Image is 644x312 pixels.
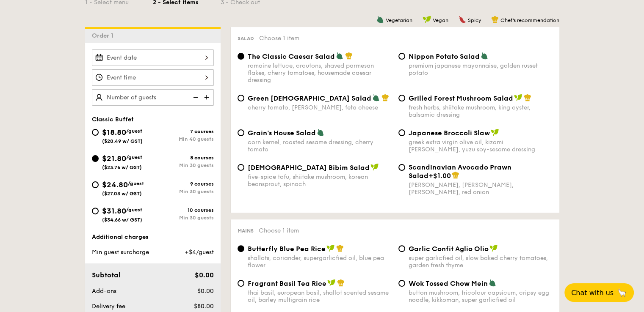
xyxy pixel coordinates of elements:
[459,16,466,23] img: icon-spicy.37a8142b.svg
[452,171,459,179] img: icon-chef-hat.a58ddaea.svg
[398,280,405,287] input: Wok Tossed Chow Meinbutton mushroom, tricolour capsicum, cripsy egg noodle, kikkoman, super garli...
[153,181,214,187] div: 9 courses
[102,206,126,216] span: $31.80
[248,94,371,102] span: Green [DEMOGRAPHIC_DATA] Salad
[92,208,99,214] input: $31.80/guest($34.66 w/ GST)10 coursesMin 30 guests
[524,94,531,101] img: icon-chef-hat.a58ddaea.svg
[423,16,431,23] img: icon-vegan.f8ff3823.svg
[238,228,254,234] span: Mains
[259,227,299,234] span: Choose 1 item
[500,17,559,23] span: Chef's recommendation
[409,255,553,269] div: super garlicfied oil, slow baked cherry tomatoes, garden fresh thyme
[248,164,370,172] span: [DEMOGRAPHIC_DATA] Bibim Salad
[409,139,553,153] div: greek extra virgin olive oil, kizami [PERSON_NAME], yuzu soy-sesame dressing
[102,180,128,189] span: $24.80
[102,217,142,223] span: ($34.66 w/ GST)
[409,279,488,287] span: Wok Tossed Chow Mein
[386,17,412,23] span: Vegetarian
[336,244,344,252] img: icon-chef-hat.a58ddaea.svg
[468,17,481,23] span: Spicy
[238,164,244,171] input: [DEMOGRAPHIC_DATA] Bibim Saladfive-spice tofu, shiitake mushroom, korean beansprout, spinach
[248,129,316,137] span: Grain's House Salad
[571,289,614,297] span: Chat with us
[201,89,214,105] img: icon-add.58712e84.svg
[92,233,214,241] div: Additional charges
[153,215,214,221] div: Min 30 guests
[92,181,99,188] input: $24.80/guest($27.03 w/ GST)9 coursesMin 30 guests
[184,249,213,256] span: +$4/guest
[126,154,142,160] span: /guest
[128,181,144,186] span: /guest
[92,287,116,295] span: Add-ons
[238,129,244,136] input: Grain's House Saladcorn kernel, roasted sesame dressing, cherry tomato
[153,136,214,142] div: Min 40 guests
[92,32,117,39] span: Order 1
[238,245,244,252] input: Butterfly Blue Pea Riceshallots, coriander, supergarlicfied oil, blue pea flower
[409,245,489,253] span: Garlic Confit Aglio Olio
[238,36,254,41] span: Salad
[238,53,244,60] input: The Classic Caesar Saladromaine lettuce, croutons, shaved parmesan flakes, cherry tomatoes, house...
[248,139,392,153] div: corn kernel, roasted sesame dressing, cherry tomato
[370,163,379,171] img: icon-vegan.f8ff3823.svg
[491,129,499,136] img: icon-vegan.f8ff3823.svg
[326,244,335,252] img: icon-vegan.f8ff3823.svg
[337,279,345,287] img: icon-chef-hat.a58ddaea.svg
[564,283,634,302] button: Chat with us🦙
[153,162,214,168] div: Min 30 guests
[153,129,214,134] div: 7 courses
[248,52,335,60] span: The Classic Caesar Salad
[248,255,392,269] div: shallots, coriander, supergarlicfied oil, blue pea flower
[398,164,405,171] input: Scandinavian Avocado Prawn Salad+$1.00[PERSON_NAME], [PERSON_NAME], [PERSON_NAME], red onion
[193,303,213,310] span: $80.00
[92,303,125,310] span: Delivery fee
[409,94,513,102] span: Grilled Forest Mushroom Salad
[336,52,343,60] img: icon-vegetarian.fe4039eb.svg
[92,89,214,106] input: Number of guests
[126,128,142,134] span: /guest
[514,94,522,101] img: icon-vegan.f8ff3823.svg
[248,279,326,287] span: Fragrant Basil Tea Rice
[481,52,488,60] img: icon-vegetarian.fe4039eb.svg
[248,104,392,111] div: cherry tomato, [PERSON_NAME], feta cheese
[398,95,405,101] input: Grilled Forest Mushroom Saladfresh herbs, shiitake mushroom, king oyster, balsamic dressing
[126,207,142,213] span: /guest
[92,129,99,136] input: $18.80/guest($20.49 w/ GST)7 coursesMin 40 guests
[92,271,121,279] span: Subtotal
[617,288,627,298] span: 🦙
[372,94,380,101] img: icon-vegetarian.fe4039eb.svg
[92,69,214,86] input: Event time
[102,138,143,144] span: ($20.49 w/ GST)
[409,104,553,118] div: fresh herbs, shiitake mushroom, king oyster, balsamic dressing
[409,129,490,137] span: Japanese Broccoli Slaw
[428,172,451,180] span: +$1.00
[409,52,480,60] span: Nippon Potato Salad
[409,181,553,196] div: [PERSON_NAME], [PERSON_NAME], [PERSON_NAME], red onion
[102,128,126,137] span: $18.80
[248,245,326,253] span: Butterfly Blue Pea Rice
[433,17,448,23] span: Vegan
[409,62,553,77] div: premium japanese mayonnaise, golden russet potato
[409,289,553,304] div: button mushroom, tricolour capsicum, cripsy egg noodle, kikkoman, super garlicfied oil
[92,49,214,66] input: Event date
[238,280,244,287] input: Fragrant Basil Tea Ricethai basil, european basil, shallot scented sesame oil, barley multigrain ...
[317,129,324,136] img: icon-vegetarian.fe4039eb.svg
[327,279,336,287] img: icon-vegan.f8ff3823.svg
[398,245,405,252] input: Garlic Confit Aglio Oliosuper garlicfied oil, slow baked cherry tomatoes, garden fresh thyme
[92,155,99,162] input: $21.80/guest($23.76 w/ GST)8 coursesMin 30 guests
[248,62,392,84] div: romaine lettuce, croutons, shaved parmesan flakes, cherry tomatoes, housemade caesar dressing
[92,249,149,256] span: Min guest surcharge
[259,35,299,42] span: Choose 1 item
[248,173,392,188] div: five-spice tofu, shiitake mushroom, korean beansprout, spinach
[489,279,496,287] img: icon-vegetarian.fe4039eb.svg
[398,53,405,60] input: Nippon Potato Saladpremium japanese mayonnaise, golden russet potato
[409,163,511,180] span: Scandinavian Avocado Prawn Salad
[153,155,214,161] div: 8 courses
[92,116,134,123] span: Classic Buffet
[489,244,498,252] img: icon-vegan.f8ff3823.svg
[188,89,201,105] img: icon-reduce.1d2dbef1.svg
[102,191,142,197] span: ($27.03 w/ GST)
[102,154,126,163] span: $21.80
[153,189,214,194] div: Min 30 guests
[197,287,213,295] span: $0.00
[194,271,213,279] span: $0.00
